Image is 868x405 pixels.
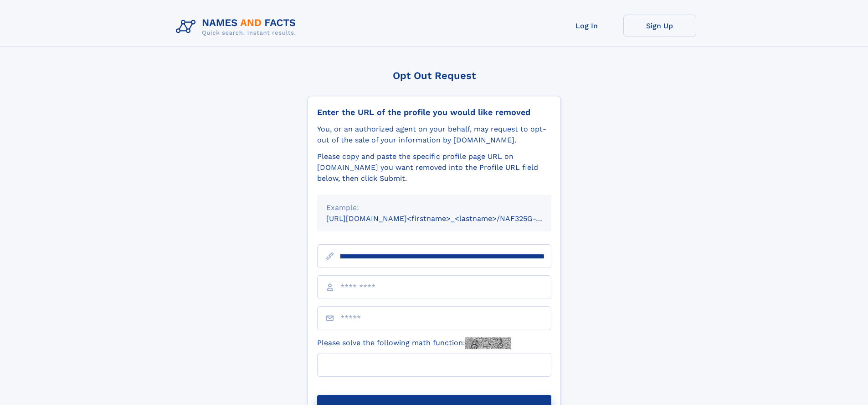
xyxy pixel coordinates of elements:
[308,70,561,81] div: Opt Out Request
[317,151,551,184] div: Please copy and paste the specific profile page URL on [DOMAIN_NAME] you want removed into the Pr...
[172,15,303,39] img: Logo Names and Facts
[550,15,623,37] a: Log In
[326,214,569,223] small: [URL][DOMAIN_NAME]<firstname>_<lastname>/NAF325G-xxxxxxxx
[326,202,542,213] div: Example:
[317,107,551,117] div: Enter the URL of the profile you would like removed
[317,124,551,146] div: You, or an authorized agent on your behalf, may request to opt-out of the sale of your informatio...
[623,15,696,37] a: Sign Up
[317,337,511,349] label: Please solve the following math function:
